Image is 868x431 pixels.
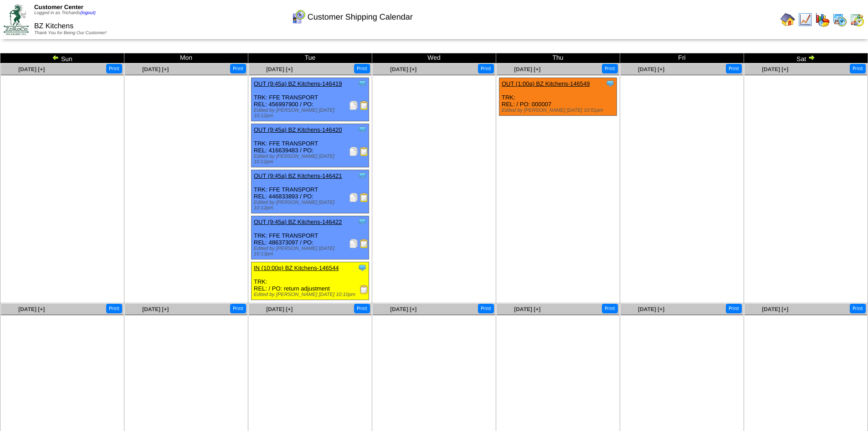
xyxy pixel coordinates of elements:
[358,79,367,88] img: Tooltip
[349,147,358,156] img: Packing Slip
[252,262,369,300] div: TRK: REL: / PO: return adjustment
[349,239,358,248] img: Packing Slip
[254,246,369,257] div: Edited by [PERSON_NAME] [DATE] 10:13pm
[248,53,372,63] td: Tue
[372,53,496,63] td: Wed
[360,193,369,202] img: Bill of Lading
[266,66,293,73] a: [DATE] [+]
[254,80,342,87] a: OUT (9:45a) BZ Kitchens-146419
[815,12,830,27] img: graph.gif
[390,306,416,312] a: [DATE] [+]
[4,4,29,35] img: ZoRoCo_Logo(Green%26Foil)%20jpg.webp
[360,147,369,156] img: Bill of Lading
[798,12,812,27] img: line_graph.gif
[308,12,413,22] span: Customer Shipping Calendar
[850,12,864,27] img: calendarinout.gif
[514,66,540,73] a: [DATE] [+]
[602,64,618,73] button: Print
[254,265,339,271] a: IN (10:00p) BZ Kitchens-146544
[781,12,795,27] img: home.gif
[18,306,45,312] a: [DATE] [+]
[726,64,742,73] button: Print
[254,108,369,119] div: Edited by [PERSON_NAME] [DATE] 10:12pm
[726,304,742,313] button: Print
[124,53,248,63] td: Mon
[808,54,815,61] img: arrowright.gif
[638,66,664,73] a: [DATE] [+]
[230,304,246,313] button: Print
[254,172,342,179] a: OUT (9:45a) BZ Kitchens-146421
[762,66,788,73] a: [DATE] [+]
[638,306,664,312] a: [DATE] [+]
[106,304,122,313] button: Print
[34,31,107,36] span: Thank You for Being Our Customer!
[478,304,494,313] button: Print
[360,101,369,110] img: Bill of Lading
[850,64,866,73] button: Print
[390,66,416,73] a: [DATE] [+]
[832,12,847,27] img: calendarprod.gif
[254,218,342,225] a: OUT (9:45a) BZ Kitchens-146422
[514,306,540,312] a: [DATE] [+]
[358,171,367,180] img: Tooltip
[502,108,616,113] div: Edited by [PERSON_NAME] [DATE] 10:51pm
[252,216,369,260] div: TRK: FFE TRANSPORT REL: 486373097 / PO:
[34,22,73,30] span: BZ Kitchens
[602,304,618,313] button: Print
[254,200,369,211] div: Edited by [PERSON_NAME] [DATE] 10:12pm
[354,304,370,313] button: Print
[252,124,369,167] div: TRK: FFE TRANSPORT REL: 416639483 / PO:
[360,285,369,294] img: Receiving Document
[358,125,367,134] img: Tooltip
[18,66,45,73] a: [DATE] [+]
[606,79,615,88] img: Tooltip
[354,64,370,73] button: Print
[252,170,369,213] div: TRK: FFE TRANSPORT REL: 446833893 / PO:
[34,4,83,10] span: Customer Center
[499,78,617,116] div: TRK: REL: / PO: 000007
[252,78,369,121] div: TRK: FFE TRANSPORT REL: 456997900 / PO:
[254,126,342,133] a: OUT (9:45a) BZ Kitchens-146420
[291,10,306,24] img: calendarcustomer.gif
[762,306,788,312] a: [DATE] [+]
[142,306,169,312] a: [DATE] [+]
[0,53,124,63] td: Sun
[52,54,59,61] img: arrowleft.gif
[266,306,293,312] a: [DATE] [+]
[502,80,590,87] a: OUT (1:00a) BZ Kitchens-146549
[254,154,369,165] div: Edited by [PERSON_NAME] [DATE] 10:12pm
[358,217,367,226] img: Tooltip
[230,64,246,73] button: Print
[360,239,369,248] img: Bill of Lading
[34,10,96,16] span: Logged in as Trichards
[80,10,96,16] a: (logout)
[106,64,122,73] button: Print
[744,53,868,63] td: Sat
[496,53,620,63] td: Thu
[254,292,369,297] div: Edited by [PERSON_NAME] [DATE] 10:10pm
[142,66,169,73] a: [DATE] [+]
[349,193,358,202] img: Packing Slip
[349,101,358,110] img: Packing Slip
[620,53,744,63] td: Fri
[478,64,494,73] button: Print
[850,304,866,313] button: Print
[358,263,367,272] img: Tooltip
